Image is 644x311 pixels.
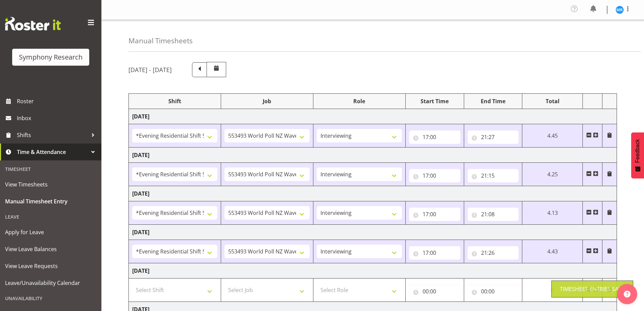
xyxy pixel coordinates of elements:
span: View Timesheets [5,179,96,190]
input: Click to select... [409,207,460,221]
input: Click to select... [409,285,460,298]
td: [DATE] [129,109,617,124]
span: Roster [17,96,98,106]
span: Feedback [635,139,641,163]
td: 4.45 [522,124,583,148]
input: Click to select... [468,246,519,260]
input: Click to select... [409,169,460,182]
span: Manual Timesheet Entry [5,196,96,206]
div: Unavailability [2,291,100,305]
span: Time & Attendance [17,147,88,157]
div: Timesheet Entries Save [560,285,625,293]
img: Rosterit website logo [5,17,61,30]
h5: [DATE] - [DATE] [128,66,172,73]
span: Apply for Leave [5,227,96,237]
button: Feedback - Show survey [631,132,644,178]
input: Click to select... [468,285,519,298]
span: View Leave Requests [5,261,96,271]
td: 4.25 [522,163,583,186]
h4: Manual Timesheets [128,37,193,45]
a: Manual Timesheet Entry [2,193,100,210]
td: 0 [522,279,583,302]
span: View Leave Balances [5,244,96,254]
div: Role [317,97,402,105]
div: End Time [468,97,519,105]
img: help-xxl-2.png [624,291,630,297]
div: Symphony Research [19,52,82,62]
a: View Timesheets [2,176,100,193]
a: View Leave Balances [2,241,100,258]
img: michael-robinson11856.jpg [616,6,624,14]
a: Apply for Leave [2,224,100,241]
td: 4.13 [522,201,583,225]
td: 4.43 [522,240,583,263]
span: Shifts [17,130,88,140]
div: Timesheet [2,162,100,176]
div: Start Time [409,97,460,105]
input: Click to select... [409,246,460,260]
div: Job [224,97,310,105]
input: Click to select... [468,130,519,144]
div: Leave [2,210,100,224]
td: [DATE] [129,225,617,240]
td: [DATE] [129,263,617,279]
td: [DATE] [129,148,617,163]
div: Total [526,97,579,105]
td: [DATE] [129,186,617,201]
input: Click to select... [409,130,460,144]
a: View Leave Requests [2,258,100,274]
a: Leave/Unavailability Calendar [2,274,100,291]
input: Click to select... [468,169,519,182]
div: Shift [132,97,217,105]
span: Inbox [17,113,98,123]
span: Leave/Unavailability Calendar [5,278,96,288]
input: Click to select... [468,207,519,221]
